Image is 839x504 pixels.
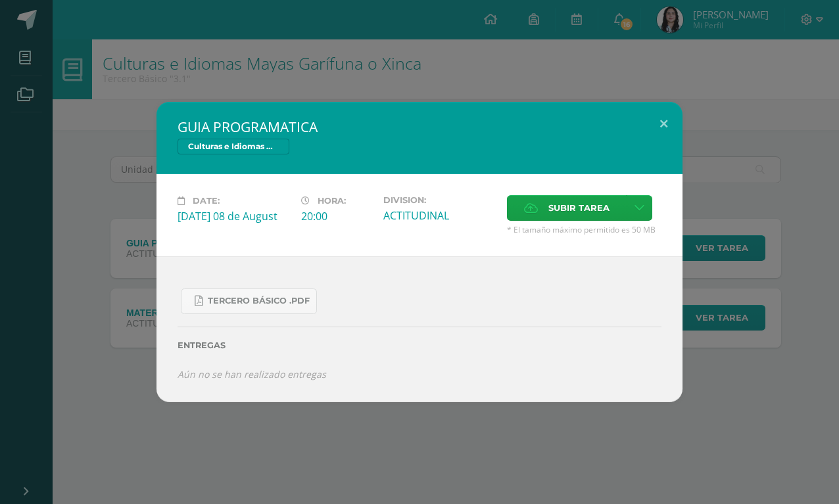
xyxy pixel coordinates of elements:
[507,224,661,235] span: * El tamaño máximo permitido es 50 MB
[178,368,326,380] i: Aún no se han realizado entregas
[383,208,496,223] div: ACTITUDINAL
[548,196,610,220] span: Subir tarea
[318,196,346,206] span: Hora:
[383,195,496,205] label: Division:
[178,118,661,136] h2: GUIA PROGRAMATICA
[178,139,289,154] span: Culturas e Idiomas Mayas Garífuna o Xinca
[301,209,373,223] div: 20:00
[208,296,310,306] span: Tercero Básico .pdf
[181,288,317,314] a: Tercero Básico .pdf
[178,340,661,350] label: Entregas
[178,209,291,223] div: [DATE] 08 de August
[193,196,220,206] span: Date:
[645,102,683,147] button: Close (Esc)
